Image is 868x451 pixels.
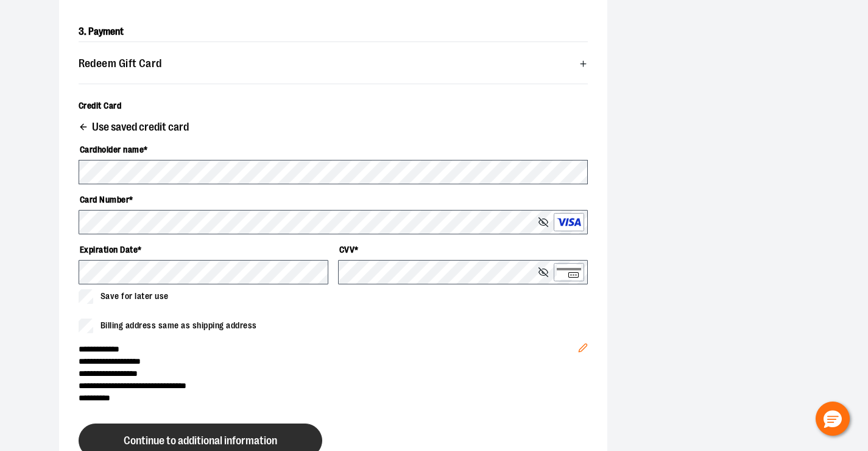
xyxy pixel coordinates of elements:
[79,139,588,160] label: Cardholder name *
[92,121,189,133] span: Use saved credit card
[79,22,588,42] h2: 3. Payment
[101,290,169,303] span: Save for later use
[101,319,257,332] span: Billing address same as shipping address
[124,435,277,447] span: Continue to additional information
[338,239,588,260] label: CVV *
[79,289,93,304] input: Save for later use
[79,58,162,70] span: Redeem Gift Card
[568,323,598,366] button: Edit
[79,189,588,210] label: Card Number *
[79,239,328,260] label: Expiration Date *
[79,319,93,333] input: Billing address same as shipping address
[816,402,850,436] button: Hello, have a question? Let’s chat.
[79,52,588,76] button: Redeem Gift Card
[79,121,189,135] button: Use saved credit card
[79,101,122,110] span: Credit Card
